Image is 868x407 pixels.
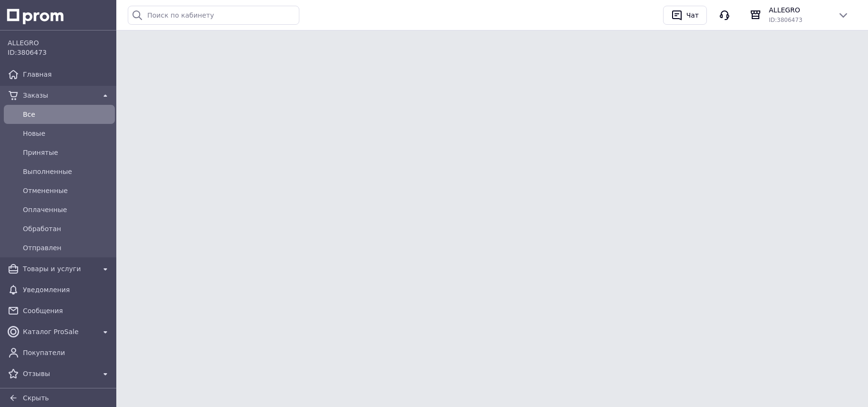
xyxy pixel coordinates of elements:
button: Чат [663,6,707,25]
span: Обработан [23,224,111,234]
span: ID: 3806473 [8,49,47,56]
span: Отмененные [23,186,111,195]
input: Поиск по кабинету [128,6,299,25]
span: Отправлен [23,243,111,253]
span: Главная [23,70,111,79]
span: ID: 3806473 [769,17,802,23]
span: Скрыть [23,394,49,402]
span: Оплаченные [23,205,111,214]
span: Каталог ProSale [23,327,96,336]
span: ALLEGRO [8,38,111,48]
span: ALLEGRO [769,5,830,15]
span: Покупатели [23,348,111,357]
span: Принятые [23,148,111,157]
span: Сообщения [23,306,111,315]
span: Выполненные [23,167,111,176]
span: Уведомления [23,285,111,295]
span: Все [23,110,111,119]
span: Новые [23,129,111,138]
span: Заказы [23,91,96,100]
div: Чат [684,8,701,22]
span: Товары и услуги [23,264,96,274]
span: Отзывы [23,369,96,378]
